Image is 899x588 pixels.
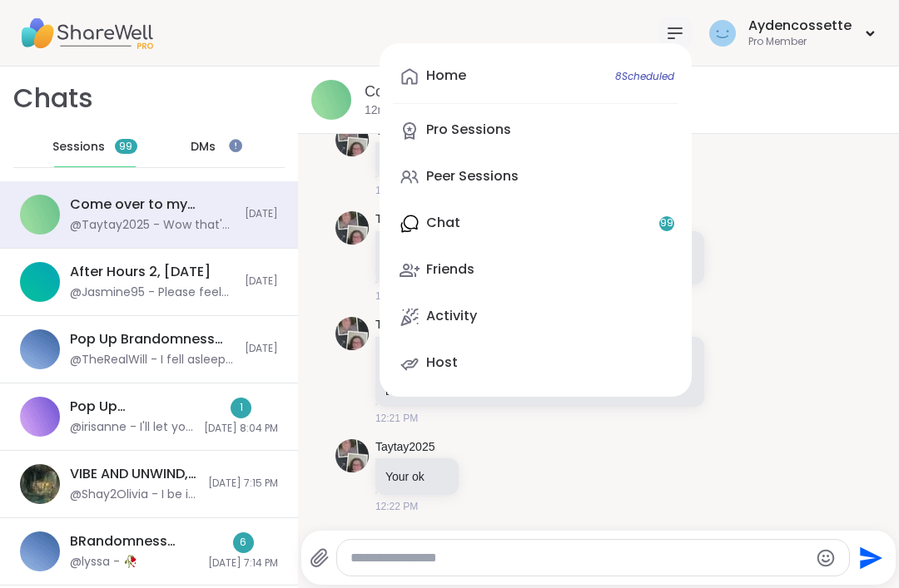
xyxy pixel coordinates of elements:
div: @Shay2Olivia - I be in [PERSON_NAME] session [70,487,198,503]
span: 12:19 PM [375,289,418,304]
span: Sessions [52,139,105,156]
a: Activity [393,297,678,337]
a: Pro Sessions [393,111,678,151]
div: @Jasmine95 - Please feel free to register! There's still some open spots [70,284,235,301]
div: Pro Member [748,35,852,49]
div: @lyssa - 🥀 [70,554,137,571]
div: Peer Sessions [426,167,519,185]
span: 12:16 PM [375,183,418,198]
a: Taytay2025 [375,317,435,334]
img: Pop Up Brandomness Show and Tell, Sep 06 [20,397,60,437]
span: 99 [119,140,132,154]
div: Home [426,67,466,85]
div: Pro Sessions [426,121,511,139]
span: [DATE] [245,207,278,221]
div: Pop Up Brandomness Show and Tell, [DATE] [70,398,194,416]
button: Emoji picker [816,548,836,568]
img: Pop Up Brandomness Show and Tell, Sep 07 [20,329,60,369]
div: Pop Up Brandomness Show and Tell, [DATE] [70,330,235,348]
span: [DATE] 7:15 PM [208,477,278,491]
span: 12:22 PM [375,499,418,514]
p: Your ok [385,468,449,485]
div: Come over to my house, [DATE] [70,195,235,214]
iframe: Spotlight [229,139,242,152]
img: https://sharewell-space-live.sfo3.digitaloceanspaces.com/user-generated/455f6490-58f0-40b2-a8cb-0... [335,123,369,156]
span: [DATE] 7:14 PM [208,556,278,571]
a: Taytay2025 [375,439,435,456]
a: Taytay2025 [375,211,435,228]
img: ShareWell Nav Logo [20,4,153,62]
img: Aydencossette [709,20,736,47]
a: Host [393,343,678,383]
div: @TheRealWill - I fell asleep during the session it was great thank you for the stories [70,352,235,368]
img: https://sharewell-space-live.sfo3.digitaloceanspaces.com/user-generated/455f6490-58f0-40b2-a8cb-0... [335,211,369,245]
img: Come over to my house, Sep 07 [311,80,351,120]
div: After Hours 2, [DATE] [70,263,211,281]
span: 12:21 PM [375,411,418,426]
h1: Chats [13,80,93,117]
img: VIBE AND UNWIND, Sep 06 [20,464,60,504]
span: 8 Scheduled [615,70,674,83]
div: @Taytay2025 - Wow that's awesome [70,217,235,234]
div: Aydencossette [748,17,852,35]
p: 12 members, 7 online [365,102,467,119]
div: 1 [231,398,251,418]
span: DMs [191,139,216,156]
a: Home8Scheduled [393,57,678,96]
img: Come over to my house, Sep 07 [20,195,60,235]
div: VIBE AND UNWIND, [DATE] [70,465,198,483]
a: Friends [393,250,678,290]
div: Friends [426,260,474,279]
span: [DATE] 8:04 PM [204,422,278,436]
a: Come over to my house, [DATE] [365,83,579,100]
img: BRandomness Ohana Check-in & Body Doubling, Sep 05 [20,531,60,571]
img: https://sharewell-space-live.sfo3.digitaloceanspaces.com/user-generated/455f6490-58f0-40b2-a8cb-0... [335,317,369,350]
textarea: Type your message [350,550,808,566]
div: Host [426,353,458,372]
span: [DATE] [245,342,278,356]
span: [DATE] [245,274,278,289]
div: @irisanne - I'll let you know once i find out @MoonLeafRaQuel [70,419,194,436]
div: 6 [233,532,254,553]
img: After Hours 2, Sep 07 [20,262,60,302]
img: https://sharewell-space-live.sfo3.digitaloceanspaces.com/user-generated/455f6490-58f0-40b2-a8cb-0... [335,439,369,472]
div: BRandomness Ohana Check-in & Body Doubling, [DATE] [70,532,198,551]
a: Peer Sessions [393,157,678,197]
button: Send [850,539,887,576]
div: Activity [426,307,477,325]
